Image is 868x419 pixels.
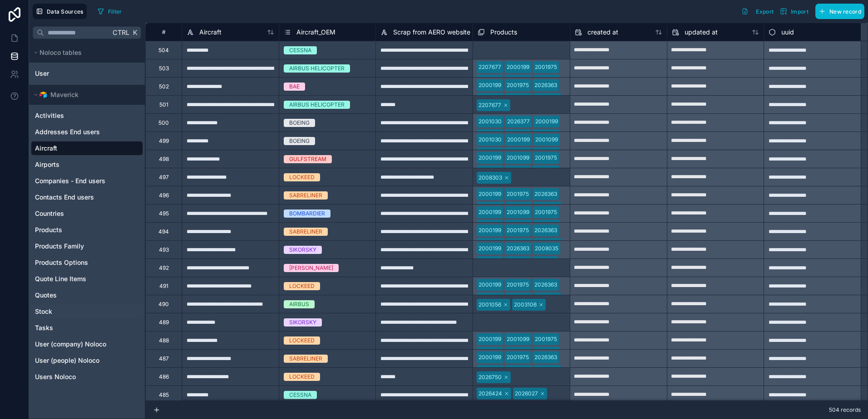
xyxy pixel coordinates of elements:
[289,264,333,272] div: [PERSON_NAME]
[515,390,538,398] div: 2026027
[289,83,300,91] div: BAE
[199,28,222,37] span: Aircraft
[289,64,345,73] div: AIRBUS HELICOPTER
[159,210,169,217] div: 495
[756,8,774,15] span: Export
[478,390,502,398] div: 2026424
[289,391,311,399] div: CESSNA
[685,28,718,37] span: updated at
[289,191,322,200] div: SABRELINER
[777,4,812,19] button: Import
[153,29,175,35] div: #
[159,101,168,108] div: 501
[159,319,169,326] div: 489
[159,174,169,181] div: 497
[289,246,316,254] div: SIKORSKY
[132,29,138,36] span: K
[478,101,501,109] div: 2207677
[108,8,122,15] span: Filter
[478,174,502,182] div: 2008303
[159,192,169,199] div: 496
[159,65,169,72] div: 503
[159,391,169,399] div: 485
[289,155,326,163] div: GULFSTREAM
[289,336,315,345] div: LOCKEED
[289,46,311,54] div: CESSNA
[815,4,864,19] button: New record
[791,8,809,15] span: Import
[158,301,169,308] div: 490
[478,373,502,381] div: 2026750
[781,28,794,37] span: uuid
[393,28,476,37] span: Scrap from AERO website 2
[159,373,169,380] div: 486
[289,318,316,326] div: SIKORSKY
[289,173,315,181] div: LOCKEED
[158,119,169,127] div: 500
[94,5,125,18] button: Filter
[738,4,777,19] button: Export
[33,4,87,19] button: Data Sources
[289,282,315,290] div: LOCKEED
[159,137,169,145] div: 499
[289,119,310,127] div: BOEING
[112,27,130,38] span: Ctrl
[159,355,169,362] div: 487
[47,8,84,15] span: Data Sources
[478,301,501,309] div: 2001056
[159,264,169,272] div: 492
[158,47,169,54] div: 504
[289,209,325,218] div: BOMBARDIER
[296,28,335,37] span: Aircraft_OEM
[289,228,322,236] div: SABRELINER
[812,4,864,19] a: New record
[829,406,861,414] span: 504 records
[158,228,169,235] div: 494
[159,83,169,90] div: 502
[289,101,345,109] div: AIRBUS HELICOPTER
[159,246,169,253] div: 493
[514,301,537,309] div: 2003106
[159,283,168,290] div: 491
[829,8,861,15] span: New record
[289,300,309,308] div: AIRBUS
[289,373,315,381] div: LOCKEED
[159,337,169,344] div: 488
[587,28,618,37] span: created at
[289,355,322,363] div: SABRELINER
[490,28,517,37] span: Products
[159,156,169,163] div: 498
[289,137,310,145] div: BOEING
